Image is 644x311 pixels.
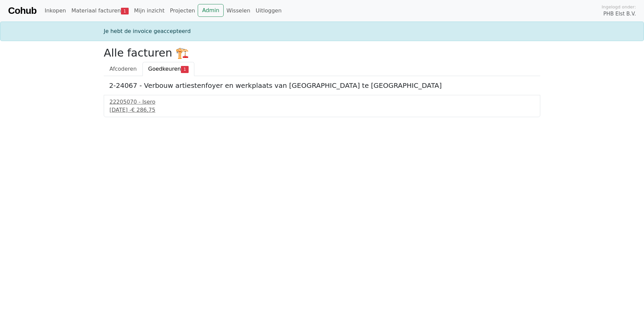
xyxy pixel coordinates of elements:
[224,4,253,18] a: Wisselen
[198,4,224,17] a: Admin
[109,81,535,90] h5: 2-24067 - Verbouw artiestenfoyer en werkplaats van [GEOGRAPHIC_DATA] te [GEOGRAPHIC_DATA]
[109,66,137,72] span: Afcoderen
[104,46,540,59] h2: Alle facturen 🏗️
[181,66,189,73] span: 1
[100,27,544,35] div: Je hebt de invoice geaccepteerd
[109,98,535,106] div: 22205070 - Isero
[109,98,535,114] a: 22205070 - Isero[DATE] -€ 286,75
[42,4,68,18] a: Inkopen
[121,8,129,14] span: 1
[148,66,181,72] span: Goedkeuren
[104,62,142,76] a: Afcoderen
[131,4,167,18] a: Mijn inzicht
[69,4,131,18] a: Materiaal facturen1
[131,107,155,113] span: € 286,75
[603,10,636,18] span: PHB Elst B.V.
[167,4,198,18] a: Projecten
[253,4,284,18] a: Uitloggen
[8,3,36,19] a: Cohub
[142,62,194,76] a: Goedkeuren1
[109,106,535,114] div: [DATE] -
[602,4,636,10] span: Ingelogd onder:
